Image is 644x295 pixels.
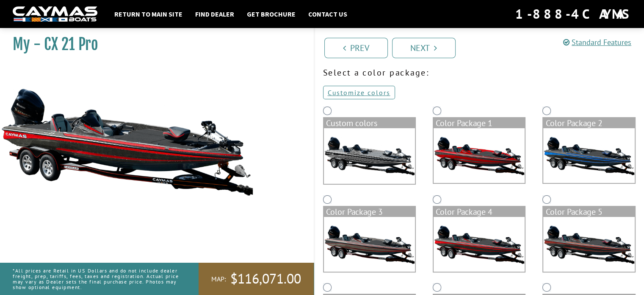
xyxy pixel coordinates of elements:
[324,128,415,184] img: cx-Base-Layer.png
[434,207,525,217] div: Color Package 4
[13,6,97,22] img: white-logo-c9c8dbefe5ff5ceceb0f0178aa75bf4bb51f6bca0971e226c86eb53dfe498488.png
[110,8,187,20] a: Return to main site
[434,118,525,128] div: Color Package 1
[211,275,226,284] span: MAP:
[434,128,525,183] img: color_package_282.png
[13,35,293,54] h1: My - CX 21 Pro
[191,8,238,20] a: Find Dealer
[13,264,180,295] p: *All prices are Retail in US Dollars and do not include dealer freight, prep, tariffs, fees, taxe...
[324,217,415,272] img: color_package_284.png
[543,128,634,183] img: color_package_283.png
[199,263,314,295] a: MAP:$116,071.00
[324,38,388,58] a: Prev
[543,118,634,128] div: Color Package 2
[392,38,456,58] a: Next
[230,270,301,288] span: $116,071.00
[323,66,636,79] p: Select a color package:
[304,8,351,20] a: Contact Us
[434,217,525,272] img: color_package_285.png
[563,37,631,47] a: Standard Features
[243,8,300,20] a: Get Brochure
[324,118,415,128] div: Custom colors
[515,5,631,23] div: 1-888-4CAYMAS
[323,86,395,99] a: Customize colors
[543,207,634,217] div: Color Package 5
[324,207,415,217] div: Color Package 3
[543,217,634,272] img: color_package_286.png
